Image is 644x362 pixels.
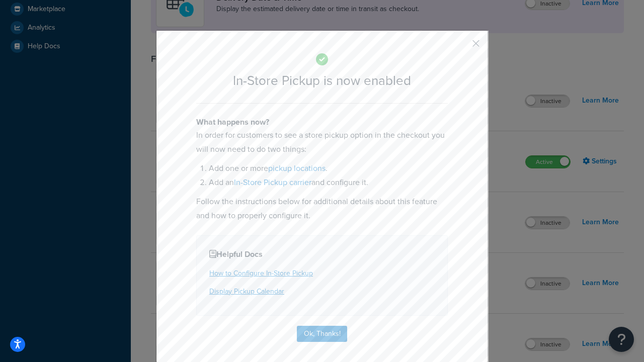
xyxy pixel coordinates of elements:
[268,162,326,174] a: pickup locations
[209,161,448,175] li: Add one or more .
[196,128,448,156] p: In order for customers to see a store pickup option in the checkout you will now need to do two t...
[196,195,448,223] p: Follow the instructions below for additional details about this feature and how to properly confi...
[196,73,448,88] h2: In-Store Pickup is now enabled
[209,175,448,190] li: Add an and configure it.
[234,176,311,188] a: In-Store Pickup carrier
[196,116,448,128] h4: What happens now?
[209,286,284,297] a: Display Pickup Calendar
[297,326,347,342] button: Ok, Thanks!
[209,248,435,260] h4: Helpful Docs
[209,268,313,279] a: How to Configure In-Store Pickup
